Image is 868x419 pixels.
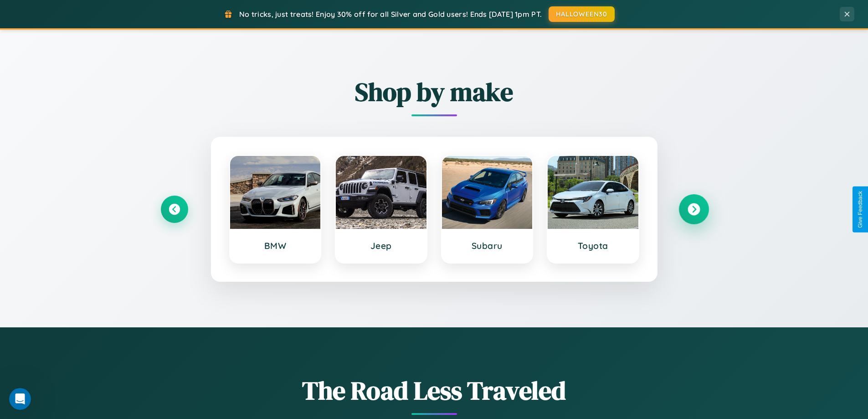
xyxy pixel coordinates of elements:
h3: Toyota [557,240,629,251]
span: No tricks, just treats! Enjoy 30% off for all Silver and Gold users! Ends [DATE] 1pm PT. [239,10,542,19]
iframe: Intercom live chat [9,388,31,410]
h3: Subaru [451,240,524,251]
h3: BMW [239,240,312,251]
h2: Shop by make [161,74,708,109]
h1: The Road Less Traveled [161,373,708,408]
div: Give Feedback [857,191,863,228]
button: HALLOWEEN30 [549,6,615,22]
h3: Jeep [345,240,417,251]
